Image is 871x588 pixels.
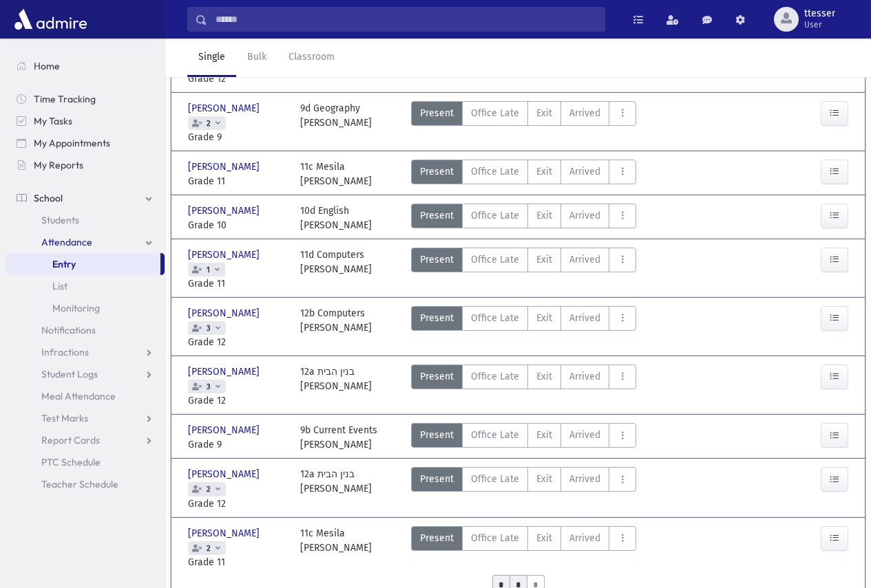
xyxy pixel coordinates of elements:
span: Office Late [471,472,519,486]
span: 2 [204,485,213,494]
span: Test Marks [41,412,88,424]
span: Meal Attendance [41,390,116,402]
a: List [6,275,165,297]
span: My Reports [34,159,83,171]
span: Attendance [41,236,92,248]
span: [PERSON_NAME] [188,467,262,481]
div: AttTypes [411,306,636,349]
span: Exit [536,428,552,442]
span: Arrived [569,252,600,267]
span: Home [34,60,60,72]
span: Exit [536,531,552,545]
span: Teacher Schedule [41,478,118,490]
span: Arrived [569,208,600,223]
div: 9d Geography [PERSON_NAME] [300,101,372,144]
span: Arrived [569,369,600,384]
div: AttTypes [411,526,636,569]
span: [PERSON_NAME] [188,248,262,262]
span: [PERSON_NAME] [188,204,262,218]
span: User [804,19,835,30]
a: Test Marks [6,407,165,429]
span: Grade 12 [188,335,286,349]
span: Office Late [471,369,519,384]
span: Office Late [471,252,519,267]
span: [PERSON_NAME] [188,423,262,437]
span: Grade 12 [188,393,286,408]
span: Office Late [471,428,519,442]
div: 11d Computers [PERSON_NAME] [300,248,372,291]
span: Infractions [41,346,89,358]
a: My Reports [6,154,165,176]
span: ttesser [804,8,835,19]
span: Exit [536,164,552,179]
a: Bulk [236,39,277,77]
span: Present [420,252,454,267]
input: Search [207,7,605,32]
span: Arrived [569,164,600,179]
span: [PERSON_NAME] [188,306,262,320]
span: Entry [52,258,76,270]
a: Home [6,55,165,77]
div: AttTypes [411,101,636,144]
span: Present [420,531,454,545]
a: My Appointments [6,132,165,154]
span: Exit [536,369,552,384]
span: Present [420,311,454,325]
div: 12a בנין הבית [PERSON_NAME] [300,364,372,408]
a: Time Tracking [6,88,165,110]
div: AttTypes [411,204,636,232]
a: Report Cards [6,429,165,451]
span: Exit [536,252,552,267]
span: Grade 12 [188,497,286,511]
div: 11c Mesila [PERSON_NAME] [300,160,372,188]
span: [PERSON_NAME] [188,160,262,174]
span: Grade 11 [188,276,286,291]
a: School [6,187,165,209]
span: Exit [536,472,552,486]
span: Office Late [471,311,519,325]
a: Notifications [6,319,165,341]
a: Student Logs [6,363,165,385]
span: [PERSON_NAME] [188,101,262,116]
div: AttTypes [411,467,636,510]
span: Present [420,472,454,486]
span: Arrived [569,531,600,545]
span: Present [420,164,454,179]
span: Notifications [41,324,96,336]
div: 12b Computers [PERSON_NAME] [300,306,372,349]
span: Time Tracking [34,93,96,105]
span: Arrived [569,472,600,486]
span: Student Logs [41,368,98,380]
span: Present [420,428,454,442]
a: Attendance [6,231,165,253]
span: Present [420,208,454,223]
span: Grade 11 [188,174,286,188]
span: Grade 10 [188,218,286,232]
span: 3 [204,324,213,333]
span: 2 [204,544,213,553]
div: AttTypes [411,248,636,291]
span: Report Cards [41,434,100,446]
span: Present [420,369,454,384]
span: School [34,192,63,204]
a: Entry [6,253,160,275]
a: Students [6,209,165,231]
span: 1 [204,265,213,274]
span: 3 [204,382,213,391]
span: [PERSON_NAME] [188,526,262,541]
span: Exit [536,208,552,223]
span: Exit [536,106,552,120]
span: Arrived [569,428,600,442]
span: Grade 11 [188,555,286,569]
a: Teacher Schedule [6,473,165,495]
a: Infractions [6,341,165,363]
img: AdmirePro [11,6,90,33]
span: Office Late [471,208,519,223]
span: Office Late [471,106,519,120]
a: Classroom [277,39,346,77]
div: 11c Mesila [PERSON_NAME] [300,526,372,569]
span: My Appointments [34,137,110,149]
div: AttTypes [411,423,636,452]
div: 10d English [PERSON_NAME] [300,204,372,232]
div: AttTypes [411,160,636,188]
